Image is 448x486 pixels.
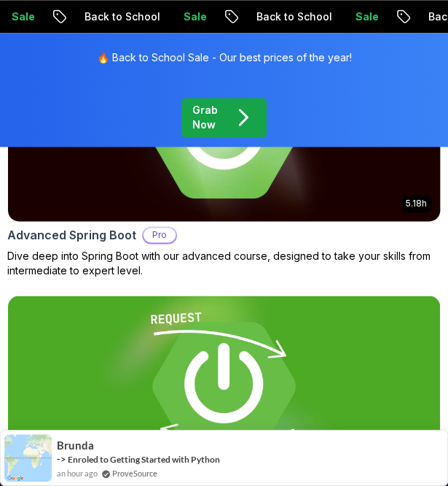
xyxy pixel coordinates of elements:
a: ProveSource [112,467,157,479]
span: an hour ago [57,467,98,479]
a: Enroled to Getting Started with Python [68,453,220,466]
span: -> [57,453,66,465]
span: Brunda [57,439,94,452]
a: Advanced Spring Boot card5.18hAdvanced Spring BootProDive deep into Spring Boot with our advanced... [7,39,441,277]
p: Dive deep into Spring Boot with our advanced course, designed to take your skills from intermedia... [7,248,441,277]
img: Building APIs with Spring Boot card [8,296,440,477]
p: Pro [144,228,176,242]
p: 🔥 Back to School Sale - Our best prices of the year! [97,50,352,65]
p: Back to School [262,9,361,24]
img: provesource social proof notification image [4,434,52,482]
p: Sale [361,9,408,24]
h2: Advanced Spring Boot [7,226,136,244]
p: Sale [17,9,64,24]
p: 5.18h [406,198,427,209]
p: Grab Now [192,103,219,132]
p: Sale [189,9,236,24]
p: Back to School [90,9,189,24]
